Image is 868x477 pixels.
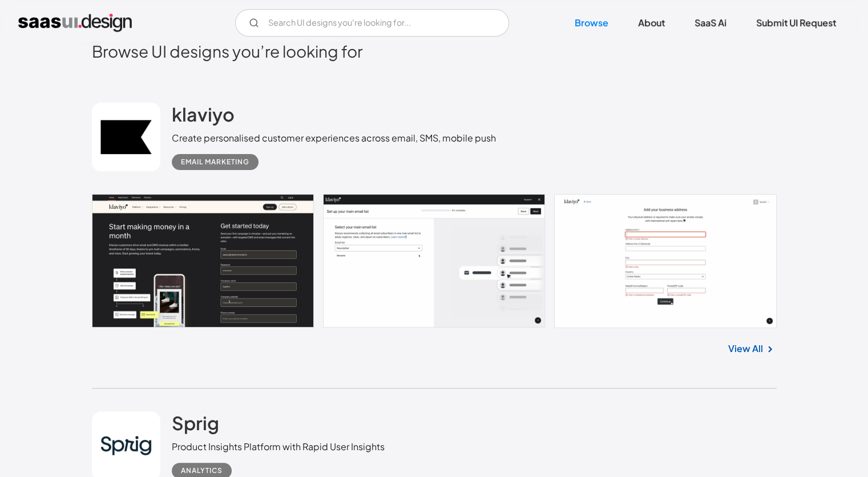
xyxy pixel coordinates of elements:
[181,155,249,169] div: Email Marketing
[172,103,235,126] h2: klaviyo
[235,9,509,37] input: Search UI designs you're looking for...
[624,10,679,35] a: About
[742,10,850,35] a: Submit UI Request
[172,440,385,454] div: Product Insights Platform with Rapid User Insights
[172,131,496,145] div: Create personalised customer experiences across email, SMS, mobile push
[681,10,740,35] a: SaaS Ai
[172,103,235,131] a: klaviyo
[172,411,219,434] h2: Sprig
[728,342,763,355] a: View All
[92,41,777,61] h2: Browse UI designs you’re looking for
[172,411,219,440] a: Sprig
[561,10,622,35] a: Browse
